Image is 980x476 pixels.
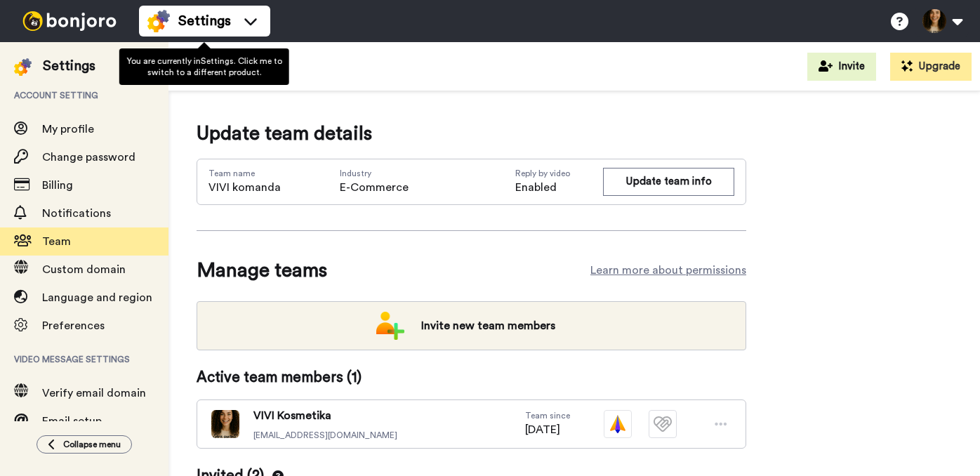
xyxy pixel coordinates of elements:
span: E-Commerce [340,179,409,196]
span: VIVI komanda [208,179,281,196]
span: Settings [178,11,231,31]
button: Invite [807,53,876,81]
span: [DATE] [525,421,570,438]
span: Custom domain [42,264,126,275]
span: Preferences [42,320,105,331]
span: My profile [42,124,94,135]
span: VIVI Kosmetika [253,407,397,424]
button: Upgrade [890,53,972,81]
span: Billing [42,180,73,191]
span: Enabled [515,179,603,196]
a: Learn more about permissions [590,262,746,279]
span: Verify email domain [42,388,146,399]
img: 5f3f71f3-1951-44fd-bfe7-899c2b12bc95-1757674851.jpg [211,410,239,438]
img: settings-colored.svg [14,58,32,76]
img: vm-color.svg [604,410,632,438]
button: Update team info [603,168,734,195]
span: [EMAIL_ADDRESS][DOMAIN_NAME] [253,430,397,441]
span: Change password [42,152,135,163]
button: Collapse menu [37,435,132,454]
span: Email setup [42,416,102,427]
span: Collapse menu [63,439,121,450]
img: add-team.png [376,312,404,340]
div: Settings [43,56,95,76]
span: Language and region [42,292,152,303]
span: Industry [340,168,409,179]
span: Invite new team members [410,312,567,340]
span: Team since [525,410,570,421]
span: Team [42,236,71,247]
span: Update team details [197,119,746,147]
span: Notifications [42,208,111,219]
span: Active team members ( 1 ) [197,367,362,388]
span: Team name [208,168,281,179]
span: You are currently in Settings . Click me to switch to a different product. [126,57,282,77]
span: Manage teams [197,256,327,284]
span: Reply by video [515,168,603,179]
img: settings-colored.svg [147,10,170,32]
img: tm-plain.svg [649,410,677,438]
img: bj-logo-header-white.svg [17,11,122,31]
